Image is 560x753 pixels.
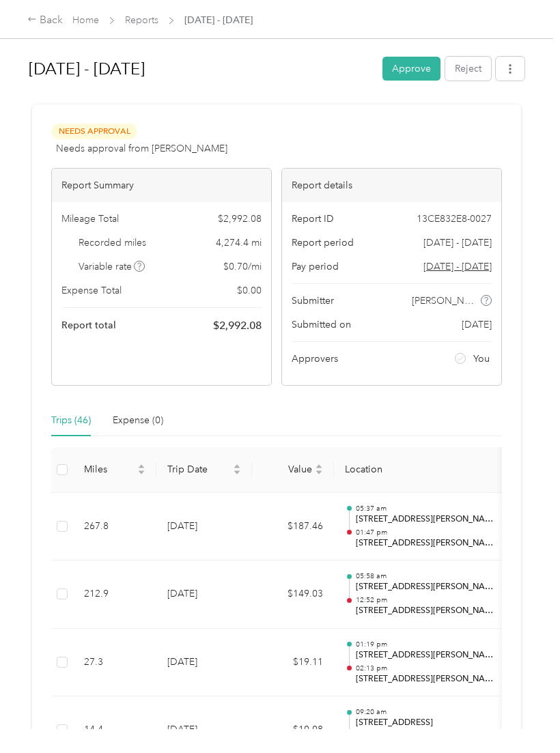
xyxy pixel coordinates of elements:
[156,447,252,493] th: Trip Date
[252,629,334,697] td: $19.11
[263,464,312,475] span: Value
[73,493,156,561] td: 267.8
[315,462,323,470] span: caret-up
[473,352,490,366] span: You
[292,212,334,226] span: Report ID
[52,169,271,202] div: Report Summary
[356,649,494,662] p: [STREET_ADDRESS][PERSON_NAME][PERSON_NAME][US_STATE]
[282,169,501,202] div: Report details
[356,717,494,729] p: [STREET_ADDRESS]
[73,447,156,493] th: Miles
[356,504,494,513] p: 05:37 am
[218,212,262,226] span: $ 2,992.08
[412,294,479,308] span: [PERSON_NAME]
[56,141,227,156] span: Needs approval from [PERSON_NAME]
[84,464,135,475] span: Miles
[252,560,334,629] td: $149.03
[356,640,494,649] p: 01:19 pm
[334,447,505,493] th: Location
[73,560,156,629] td: 212.9
[356,513,494,526] p: [STREET_ADDRESS][PERSON_NAME][PERSON_NAME]
[51,124,137,139] span: Needs Approval
[137,462,145,470] span: caret-up
[356,673,494,685] p: [STREET_ADDRESS][PERSON_NAME][PERSON_NAME][US_STATE]
[233,462,241,470] span: caret-up
[216,236,262,250] span: 4,274.4 mi
[29,53,373,85] h1: Sep 1 - 30, 2025
[113,413,163,428] div: Expense (0)
[252,493,334,561] td: $187.46
[356,581,494,593] p: [STREET_ADDRESS][PERSON_NAME][PERSON_NAME]
[167,464,230,475] span: Trip Date
[61,318,116,332] span: Report total
[356,605,494,617] p: [STREET_ADDRESS][PERSON_NAME][PERSON_NAME]
[315,468,323,477] span: caret-down
[292,317,351,332] span: Submitted on
[233,468,241,477] span: caret-down
[156,560,252,629] td: [DATE]
[423,236,492,250] span: [DATE] - [DATE]
[237,283,262,298] span: $ 0.00
[61,283,122,298] span: Expense Total
[417,212,492,226] span: 13CE832E8-0027
[382,57,440,81] button: Approve
[462,317,492,332] span: [DATE]
[292,352,338,366] span: Approvers
[73,629,156,697] td: 27.3
[156,629,252,697] td: [DATE]
[292,236,354,250] span: Report period
[292,294,334,308] span: Submitter
[137,468,145,477] span: caret-down
[356,571,494,581] p: 05:58 am
[292,259,339,274] span: Pay period
[61,212,119,226] span: Mileage Total
[423,259,492,274] span: Go to pay period
[79,259,145,274] span: Variable rate
[356,537,494,550] p: [STREET_ADDRESS][PERSON_NAME][PERSON_NAME]
[223,259,262,274] span: $ 0.70 / mi
[356,528,494,537] p: 01:47 pm
[156,493,252,561] td: [DATE]
[72,14,99,26] a: Home
[445,57,491,81] button: Reject
[79,236,146,250] span: Recorded miles
[27,12,63,29] div: Back
[356,707,494,717] p: 09:20 am
[356,664,494,673] p: 02:13 pm
[184,13,253,27] span: [DATE] - [DATE]
[484,677,560,753] iframe: Everlance-gr Chat Button Frame
[213,317,262,334] span: $ 2,992.08
[252,447,334,493] th: Value
[51,413,91,428] div: Trips (46)
[125,14,158,26] a: Reports
[356,595,494,605] p: 12:52 pm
